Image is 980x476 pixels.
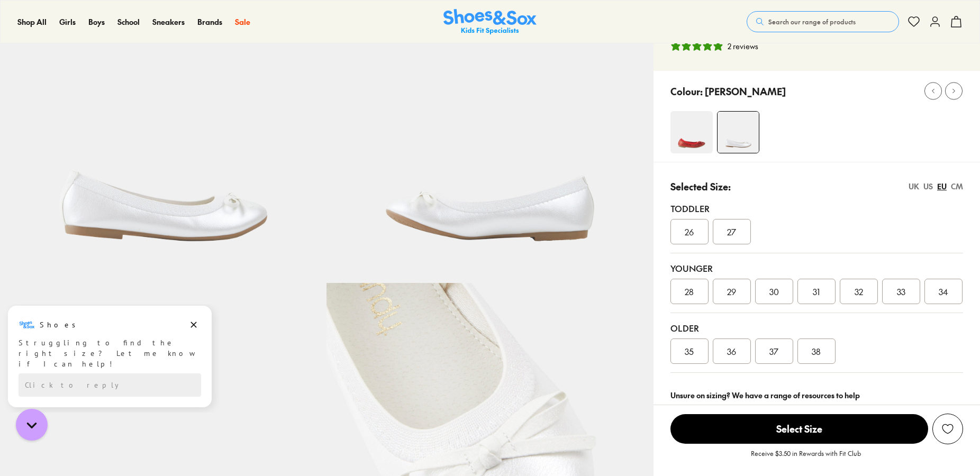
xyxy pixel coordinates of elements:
[747,11,899,32] button: Search our range of products
[909,181,919,192] div: UK
[685,225,694,238] span: 26
[59,16,76,27] span: Girls
[670,414,928,444] button: Select Size
[685,345,694,358] span: 35
[728,41,758,52] div: 2 reviews
[855,285,863,298] span: 32
[670,84,703,98] p: Colour:
[670,262,963,274] div: Younger
[670,202,963,215] div: Toddler
[197,16,222,27] span: Brands
[88,16,105,27] span: Boys
[670,41,758,52] button: 5 stars, 2 ratings
[670,322,963,334] div: Older
[8,12,212,65] div: Message from Shoes. Struggling to find the right size? Let me know if I can help!
[670,414,928,444] span: Select Size
[443,9,537,35] a: Shoes & Sox
[727,345,736,358] span: 36
[768,17,856,26] span: Search our range of products
[718,112,759,153] img: 4-427862_1
[705,84,786,98] p: [PERSON_NAME]
[235,16,250,28] a: Sale
[19,69,201,93] div: Reply to the campaigns
[727,225,736,238] span: 27
[443,9,537,35] img: SNS_Logo_Responsive.svg
[923,181,933,192] div: US
[751,448,861,468] p: Receive $3.50 in Rewards with Fit Club
[117,16,140,27] span: School
[17,16,47,28] a: Shop All
[19,12,35,29] img: Shoes logo
[186,13,201,28] button: Dismiss campaign
[59,16,76,28] a: Girls
[951,181,963,192] div: CM
[117,16,140,28] a: School
[897,285,905,298] span: 33
[769,285,779,298] span: 30
[812,345,821,358] span: 38
[813,285,820,298] span: 31
[88,16,105,28] a: Boys
[685,285,694,298] span: 28
[152,16,185,27] span: Sneakers
[152,16,185,28] a: Sneakers
[17,16,47,27] span: Shop All
[11,405,53,444] iframe: Gorgias live chat messenger
[670,390,963,401] div: Unsure on sizing? We have a range of resources to help
[932,414,963,444] button: Add to Wishlist
[670,179,731,194] p: Selected Size:
[937,181,947,192] div: EU
[197,16,222,28] a: Brands
[19,33,201,65] div: Struggling to find the right size? Let me know if I can help!
[670,111,713,153] img: 4-426457_1
[8,2,212,103] div: Campaign message
[40,15,81,26] h3: Shoes
[939,285,948,298] span: 34
[727,285,736,298] span: 29
[769,345,778,358] span: 37
[235,16,250,27] span: Sale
